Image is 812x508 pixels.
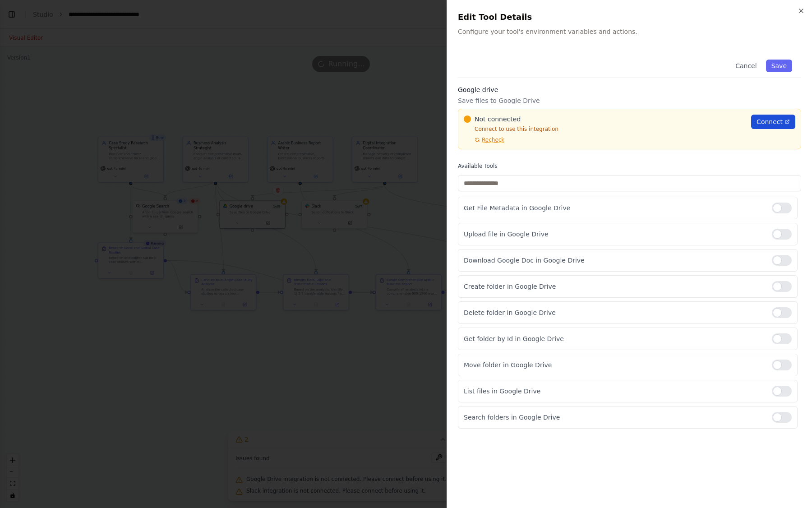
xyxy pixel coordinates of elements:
[458,96,801,105] p: Save files to Google Drive
[464,230,765,239] p: Upload file in Google Drive
[464,334,765,343] p: Get folder by Id in Google Drive
[458,162,801,170] label: Available Tools
[730,60,762,72] button: Cancel
[766,60,792,72] button: Save
[458,11,801,23] h2: Edit Tool Details
[464,387,765,396] p: List files in Google Drive
[464,360,765,369] p: Move folder in Google Drive
[464,125,746,133] p: Connect to use this integration
[757,117,783,126] span: Connect
[464,308,765,317] p: Delete folder in Google Drive
[475,115,521,124] span: Not connected
[464,256,765,265] p: Download Google Doc in Google Drive
[751,115,795,129] a: Connect
[458,27,801,36] p: Configure your tool's environment variables and actions.
[464,413,765,422] p: Search folders in Google Drive
[458,85,801,94] h3: Google drive
[464,136,504,143] button: Recheck
[482,136,504,143] span: Recheck
[464,203,765,212] p: Get File Metadata in Google Drive
[464,282,765,291] p: Create folder in Google Drive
